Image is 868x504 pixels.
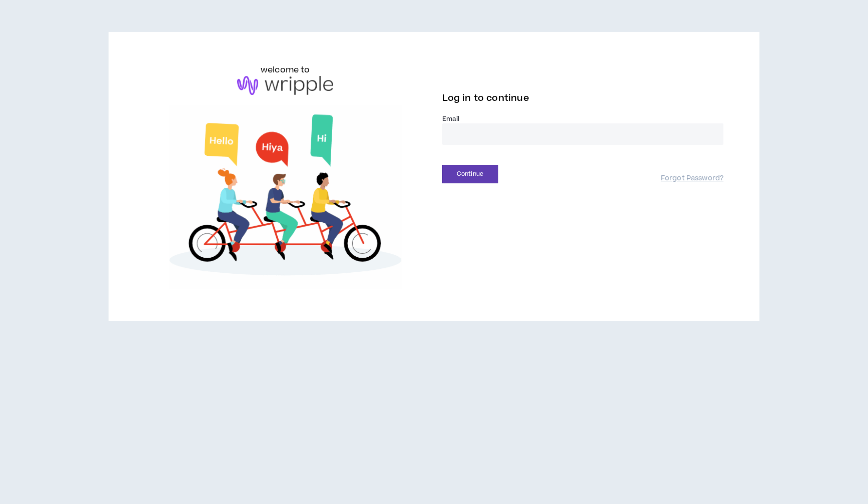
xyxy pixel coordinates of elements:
[237,76,333,95] img: logo-brand.png
[145,105,426,289] img: Welcome to Wripple
[442,92,529,104] span: Log in to continue
[442,114,724,123] label: Email
[261,64,310,76] h6: welcome to
[661,174,723,183] a: Forgot Password?
[442,165,498,183] button: Continue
